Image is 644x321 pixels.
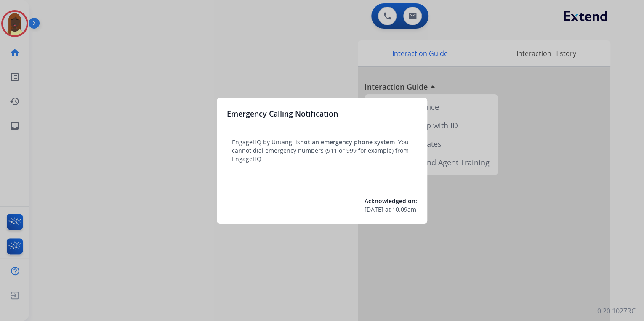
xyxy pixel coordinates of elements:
[597,306,636,316] p: 0.20.1027RC
[365,205,417,214] div: at
[300,138,395,146] span: not an emergency phone system
[232,138,412,163] p: EngageHQ by Untangl is . You cannot dial emergency numbers (911 or 999 for example) from EngageHQ.
[365,205,383,214] span: [DATE]
[365,197,417,205] span: Acknowledged on:
[227,108,338,119] h3: Emergency Calling Notification
[392,205,416,214] span: 10:09am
